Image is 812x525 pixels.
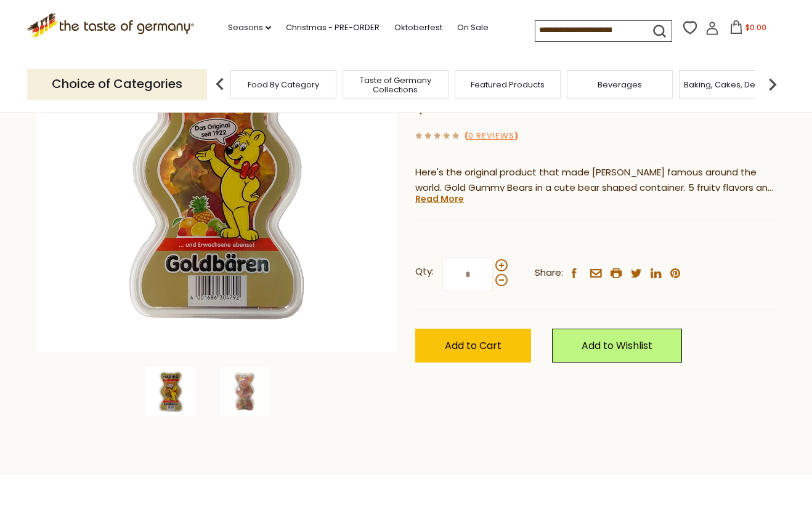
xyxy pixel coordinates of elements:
[745,22,766,33] span: $0.00
[415,165,776,196] p: Here's the original product that made [PERSON_NAME] famous around the world. Gold Gummy Bears in ...
[721,20,774,39] button: $0.00
[552,329,682,363] a: Add to Wishlist
[394,21,442,34] a: Oktoberfest
[220,367,269,416] img: Haribo Gold Bears Gummies in bear-shaped tub, 450g - made in Germany
[598,80,642,89] a: Beverages
[445,339,501,353] span: Add to Cart
[760,72,785,97] img: next arrow
[208,72,232,97] img: previous arrow
[286,21,380,34] a: Christmas - PRE-ORDER
[415,193,464,205] a: Read More
[415,329,531,363] button: Add to Cart
[146,367,195,416] img: Haribo Gold Bears Gummies Bear-Shaped
[684,80,779,89] a: Baking, Cakes, Desserts
[468,130,514,143] a: 0 Reviews
[228,21,271,34] a: Seasons
[415,264,434,279] strong: Qty:
[465,130,518,142] span: ( )
[442,257,493,291] input: Qty:
[248,80,319,89] a: Food By Category
[27,69,207,99] p: Choice of Categories
[346,76,445,94] a: Taste of Germany Collections
[471,80,545,89] a: Featured Products
[457,21,489,34] a: On Sale
[535,265,563,281] span: Share:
